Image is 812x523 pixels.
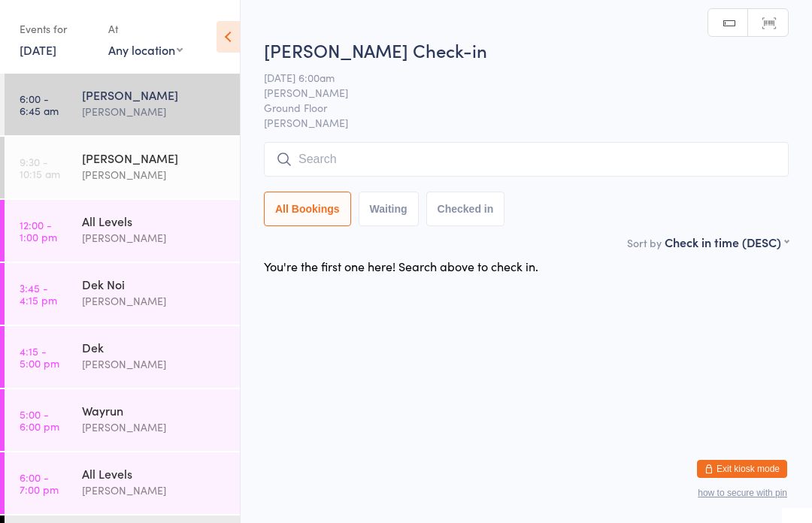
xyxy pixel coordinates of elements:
h2: [PERSON_NAME] Check-in [264,38,789,62]
div: [PERSON_NAME] [82,355,227,373]
div: All Levels [82,213,227,229]
button: Exit kiosk mode [697,460,787,478]
a: 4:15 -5:00 pmDek[PERSON_NAME] [5,326,240,388]
div: [PERSON_NAME] [82,103,227,120]
div: All Levels [82,465,227,482]
time: 6:00 - 7:00 pm [20,471,59,495]
div: [PERSON_NAME] [82,229,227,246]
time: 4:15 - 5:00 pm [20,345,59,369]
button: All Bookings [264,192,351,226]
span: Ground Floor [264,100,765,115]
div: Events for [20,17,93,41]
a: 6:00 -6:45 am[PERSON_NAME][PERSON_NAME] [5,74,240,135]
time: 12:00 - 1:00 pm [20,219,57,243]
a: 5:00 -6:00 pmWayrun[PERSON_NAME] [5,389,240,451]
div: [PERSON_NAME] [82,419,227,436]
span: [PERSON_NAME] [264,85,765,100]
div: [PERSON_NAME] [82,166,227,183]
div: Any location [108,41,183,58]
button: how to secure with pin [698,488,787,498]
time: 3:45 - 4:15 pm [20,282,57,306]
div: Check in time (DESC) [665,234,789,250]
div: [PERSON_NAME] [82,482,227,499]
div: [PERSON_NAME] [82,86,227,103]
div: [PERSON_NAME] [82,292,227,310]
div: [PERSON_NAME] [82,150,227,166]
div: You're the first one here! Search above to check in. [264,258,538,274]
a: 9:30 -10:15 am[PERSON_NAME][PERSON_NAME] [5,137,240,198]
div: Wayrun [82,402,227,419]
input: Search [264,142,789,177]
time: 9:30 - 10:15 am [20,156,60,180]
button: Checked in [426,192,505,226]
div: At [108,17,183,41]
a: 12:00 -1:00 pmAll Levels[PERSON_NAME] [5,200,240,261]
span: [PERSON_NAME] [264,115,789,130]
a: 3:45 -4:15 pmDek Noi[PERSON_NAME] [5,263,240,325]
div: Dek Noi [82,276,227,292]
span: [DATE] 6:00am [264,70,765,85]
a: 6:00 -7:00 pmAll Levels[PERSON_NAME] [5,452,240,514]
button: Waiting [359,192,419,226]
time: 5:00 - 6:00 pm [20,408,59,432]
div: Dek [82,339,227,355]
time: 6:00 - 6:45 am [20,92,59,116]
a: [DATE] [20,41,56,58]
label: Sort by [627,235,662,250]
